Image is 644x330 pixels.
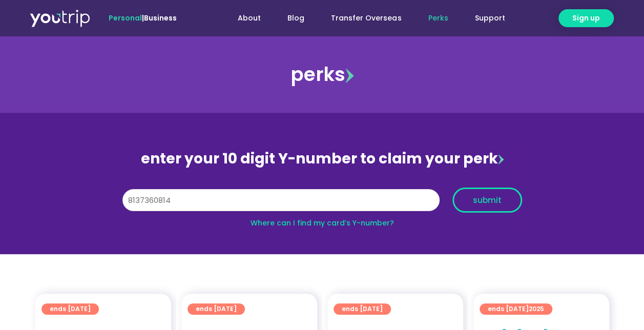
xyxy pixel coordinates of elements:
a: ends [DATE] [334,303,391,315]
a: Business [144,13,177,23]
button: submit [452,188,522,213]
a: About [224,9,274,28]
a: ends [DATE] [188,303,245,315]
input: 10 digit Y-number (e.g. 8123456789) [122,189,440,212]
nav: Menu [204,9,518,28]
a: ends [DATE] [41,303,99,315]
a: Where can I find my card’s Y-number? [251,218,394,228]
a: Transfer Overseas [318,9,414,28]
form: Y Number [122,188,522,220]
span: submit [473,196,502,204]
span: ends [DATE] [342,303,383,315]
span: ends [DATE] [50,303,91,315]
span: ends [DATE] [196,303,237,315]
span: Sign up [572,13,600,24]
a: ends [DATE]2025 [480,303,552,315]
div: enter your 10 digit Y-number to claim your perk [117,146,527,172]
span: | [109,13,177,23]
span: Personal [109,13,142,23]
a: Blog [274,9,318,28]
a: Support [461,9,518,28]
span: 2025 [529,304,544,313]
a: Sign up [558,9,614,27]
span: ends [DATE] [488,303,544,315]
a: Perks [414,9,461,28]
